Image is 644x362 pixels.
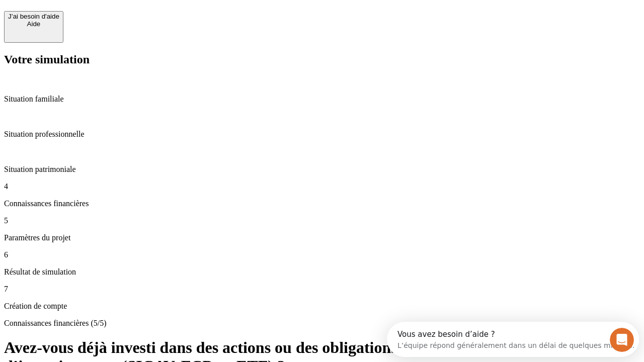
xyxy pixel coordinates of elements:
p: Résultat de simulation [4,267,640,277]
p: Création de compte [4,302,640,311]
p: 5 [4,216,640,225]
p: 4 [4,182,640,191]
div: L’équipe répond généralement dans un délai de quelques minutes. [11,17,248,27]
p: Connaissances financières (5/5) [4,319,640,328]
button: J’ai besoin d'aideAide [4,11,63,43]
iframe: Intercom live chat discovery launcher [387,322,639,357]
div: J’ai besoin d'aide [8,13,59,20]
div: Ouvrir le Messenger Intercom [4,4,277,32]
iframe: Intercom live chat [610,328,634,352]
div: Vous avez besoin d’aide ? [11,9,248,17]
p: Situation familiale [4,95,640,104]
p: Paramètres du projet [4,233,640,242]
p: Connaissances financières [4,199,640,208]
h2: Votre simulation [4,53,640,66]
p: 7 [4,285,640,294]
div: Aide [8,20,59,28]
p: Situation professionnelle [4,130,640,139]
p: Situation patrimoniale [4,165,640,174]
p: 6 [4,250,640,259]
